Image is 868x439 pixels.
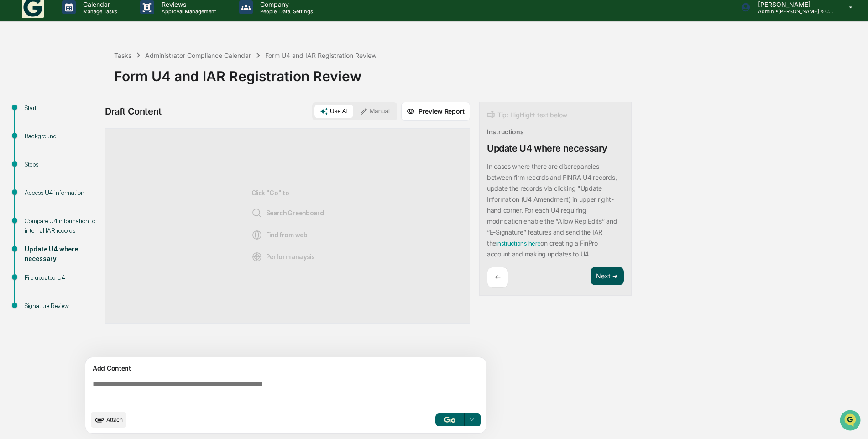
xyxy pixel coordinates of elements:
div: Steps [25,160,99,169]
p: Approval Management [154,8,221,15]
p: Reviews [154,0,221,8]
button: upload document [91,412,126,428]
div: Start new chat [31,70,150,79]
span: Perform analysis [251,251,315,262]
p: Company [253,0,318,8]
div: We're available if you need us! [31,79,115,86]
p: [PERSON_NAME] [751,0,836,8]
button: Next ➔ [591,267,624,286]
div: Update U4 where necessary [487,143,607,154]
iframe: Open customer support [839,409,863,434]
input: Clear [24,42,151,51]
span: Search Greenboard [251,208,324,219]
div: Administrator Compliance Calendar [145,52,251,59]
a: instructions here [496,240,540,247]
p: Manage Tasks [76,8,122,15]
span: Attestations [75,115,113,124]
p: Admin • [PERSON_NAME] & Company, Inc. [751,8,836,15]
div: Tasks [114,52,131,59]
div: Draft Content [105,106,162,117]
button: Go [435,413,465,426]
div: Signature Review [25,301,99,311]
div: 🗄️ [66,116,73,123]
span: Preclearance [18,115,59,124]
a: 🖐️Preclearance [5,111,63,128]
img: Go [444,417,455,423]
button: Preview Report [401,102,470,121]
img: Analysis [251,251,262,262]
button: Manual [354,105,395,118]
div: File updated U4 [25,273,99,282]
div: Instructions [487,128,524,136]
img: 1746055101610-c473b297-6a78-478c-a979-82029cc54cd1 [9,70,26,86]
span: Attach [106,416,123,423]
div: Form U4 and IAR Registration Review [265,52,376,59]
div: Start [25,103,99,113]
span: Pylon [91,155,110,162]
div: Compare U4 information to internal IAR records [25,216,99,235]
p: Calendar [76,0,122,8]
span: Find from web [251,230,308,240]
p: In cases where there are discrepancies between firm records and FINRA U4 records, update the reco... [487,162,617,258]
div: Access U4 information [25,188,99,198]
button: Start new chat [155,73,166,84]
img: Search [251,208,262,219]
p: ← [495,273,501,282]
a: Powered byPylon [64,154,110,162]
p: People, Data, Settings [253,8,318,15]
span: Data Lookup [18,132,58,141]
div: 🖐️ [9,116,16,123]
div: Background [25,131,99,141]
a: 🔎Data Lookup [5,129,61,145]
div: Click "Go" to [251,143,324,308]
p: How can we help? [9,19,166,34]
div: Form U4 and IAR Registration Review [114,61,863,84]
img: Web [251,230,262,240]
a: 🗄️Attestations [63,111,117,128]
button: Use AI [314,105,353,118]
div: Add Content [91,363,481,374]
div: Update U4 where necessary [25,245,99,264]
div: 🔎 [9,133,16,141]
div: Tip: Highlight text below [487,110,567,120]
